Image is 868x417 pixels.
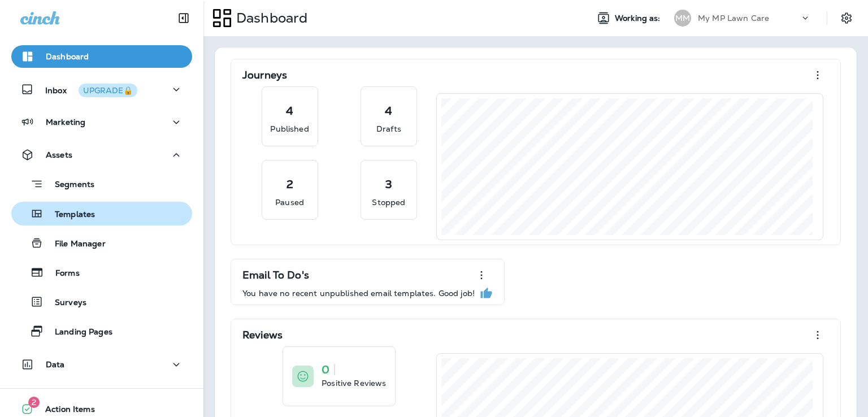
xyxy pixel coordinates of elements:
button: Dashboard [11,45,192,68]
span: Working as: [615,14,663,23]
button: Settings [836,8,857,28]
button: File Manager [11,231,192,255]
p: Inbox [45,84,137,95]
p: Marketing [46,118,85,127]
p: Journeys [242,69,287,81]
p: Assets [46,150,72,159]
p: You have no recent unpublished email templates. Good job! [242,289,475,298]
span: 2 [28,397,40,408]
p: 4 [286,105,293,116]
p: Dashboard [46,52,89,61]
button: Collapse Sidebar [168,7,199,29]
button: Assets [11,144,192,166]
button: InboxUPGRADE🔒 [11,78,192,101]
p: File Manager [44,239,106,250]
button: Forms [11,260,192,284]
p: Templates [44,210,95,220]
button: Templates [11,202,192,225]
p: Dashboard [232,10,307,27]
div: MM [674,10,691,27]
p: Data [46,360,65,369]
button: Segments [11,172,192,196]
p: Landing Pages [44,327,112,338]
p: My MP Lawn Care [698,14,769,23]
p: 4 [385,105,392,116]
p: 0 [322,364,329,375]
p: Reviews [242,329,283,341]
p: 2 [287,179,293,190]
p: Segments [44,180,94,191]
p: Published [270,123,309,134]
div: UPGRADE🔒 [83,86,133,94]
button: UPGRADE🔒 [79,84,137,97]
p: Forms [44,268,80,279]
button: Landing Pages [11,319,192,343]
button: Surveys [11,290,192,314]
p: Positive Reviews [322,377,386,389]
p: Stopped [372,197,405,208]
button: Marketing [11,111,192,133]
button: Data [11,353,192,376]
p: Paused [275,197,304,208]
p: Drafts [376,123,401,134]
p: 3 [385,179,392,190]
p: Email To Do's [242,270,309,281]
p: Surveys [44,298,86,309]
